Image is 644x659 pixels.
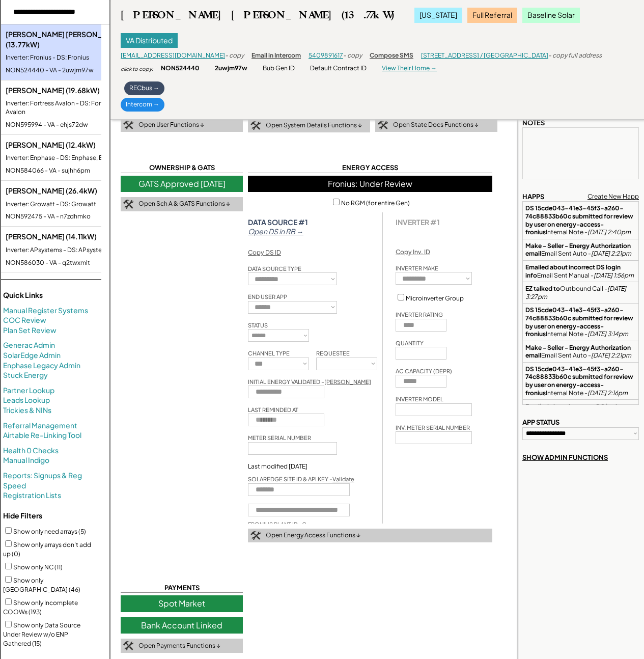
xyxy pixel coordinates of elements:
a: SolarEdge Admin [3,350,61,361]
label: Show only NC (11) [13,563,63,571]
div: OWNERSHIP & GATS [121,163,243,173]
label: Microinverter Group [406,294,464,302]
div: INVERTER RATING [396,311,443,318]
div: [PERSON_NAME] (14.11kW) [6,232,130,242]
a: Health 0 Checks [3,446,59,456]
em: [DATE] 3:14pm [587,330,628,338]
div: [PERSON_NAME] Mayor (6.09kW) [6,278,130,288]
u: Validate [332,476,354,482]
div: click to copy: [121,65,153,72]
div: [PERSON_NAME] (12.4kW) [6,140,130,150]
div: INITIAL ENERGY VALIDATED - [248,378,371,386]
div: Open Sch A & GATS Functions ↓ [138,200,230,208]
div: Internal Note - [525,306,636,338]
div: - copy [225,51,244,60]
label: Show only Incomplete COOWs (193) [3,599,78,616]
div: Quick Links [3,290,105,300]
div: Inverter: Fortress Avalon - DS: Fortress Avalon [6,99,130,117]
div: INVERTER #1 [396,217,440,227]
img: tool-icon.png [123,200,133,209]
div: NON584066 - VA - sujhh6pm [6,167,130,175]
strong: Hide Filters [3,511,42,520]
div: Email Sent Auto - [525,242,636,258]
strong: Emailed about incorrect DS login info [525,263,622,279]
em: [DATE] 2:16pm [587,389,628,397]
div: PAYMENTS [121,583,243,593]
div: REQUESTEE [316,349,350,357]
div: END USER APP [248,293,287,300]
a: Registration Lists [3,490,61,501]
img: tool-icon.png [378,121,388,130]
strong: Make - Seller - Energy Authorization email [525,344,632,360]
a: Trickies & NINs [3,405,51,416]
div: Internal Note - [525,365,636,397]
u: [PERSON_NAME] [324,378,371,385]
div: Full Referral [467,8,517,23]
label: Show only need arrays (5) [13,528,86,535]
div: Email Sent Auto - [525,344,636,360]
div: INVERTER MODEL [396,395,443,403]
em: [DATE] 2:21pm [591,250,631,257]
div: [PERSON_NAME] [PERSON_NAME] (13.77kW) [6,30,130,49]
div: Open Energy Access Functions ↓ [266,531,360,540]
div: Open System Details Functions ↓ [266,121,362,130]
div: VA Distributed [121,33,178,48]
div: Inverter: Enphase - DS: Enphase, EG4 [6,154,130,162]
div: Inverter: Growatt - DS: Growatt [6,200,130,209]
img: tool-icon.png [250,531,261,540]
div: GATS Approved [DATE] [121,176,243,192]
a: Enphase Legacy Admin [3,361,80,371]
em: [DATE] 2:21pm [591,351,631,359]
div: Baseline Solar [522,8,580,23]
div: Spot Market [121,595,243,612]
div: INVERTER MAKE [396,264,438,272]
div: Inverter: Fronius - DS: Fronius [6,53,130,62]
div: APP STATUS [522,418,559,427]
div: HAPPS [522,192,544,201]
em: [DATE] 1:56pm [594,271,634,279]
div: Open State Docs Functions ↓ [393,121,479,129]
div: NON595994 - VA - ehjs72dw [6,121,130,129]
strong: DS 15cde043-41e3-45f3-a260-74c88833b60c submitted for review by user on energy-access-fronius [525,365,634,397]
div: Fronius: Under Review [248,176,492,192]
div: LAST REMINDED AT [248,406,298,414]
div: METER SERIAL NUMBER [248,434,311,442]
div: NON524440 - VA - 2uwjm97w [6,66,130,75]
label: Show only Data Source Under Review w/o ENP Gathered (15) [3,621,80,647]
div: Inverter: APsystems - DS: APsystems [6,246,130,255]
div: 2uwjm97w [215,64,247,73]
strong: Make - Seller - Energy Authorization email [525,242,632,258]
div: [PERSON_NAME] [PERSON_NAME] (13.77kW) [121,9,394,21]
a: Manual Register Systems [3,306,88,316]
div: Email Sent Manual - [525,263,636,279]
a: 5409891617 [309,51,343,59]
div: Compose SMS [370,51,413,60]
div: Create New Happ [587,193,639,201]
div: ENERGY ACCESS [248,163,492,173]
a: Partner Lookup [3,386,54,396]
div: [PERSON_NAME] (26.4kW) [6,186,130,196]
a: [EMAIL_ADDRESS][DOMAIN_NAME] [121,51,225,59]
div: QUANTITY [396,339,424,347]
div: Last modified [DATE] [248,462,307,471]
div: NON524440 [161,64,200,73]
em: [DATE] 3:27pm [525,285,627,300]
a: Leads Lookup [3,395,50,405]
div: SOLAREDGE SITE ID & API KEY - [248,475,354,483]
div: Email Sent Manual - [525,402,636,418]
strong: EZ talked to [525,285,560,292]
div: Default Contract ID [310,64,367,73]
div: [US_STATE] [414,8,462,23]
div: Copy DS ID [248,249,281,257]
strong: DS 15cde043-41e3-45f3-a260-74c88833b60c submitted for review by user on energy-access-fronius [525,306,634,338]
div: Open Payments Functions ↓ [138,642,220,650]
div: NON586030 - VA - q2twxmlt [6,259,130,267]
div: - copy full address [548,51,602,60]
div: INV. METER SERIAL NUMBER [396,424,470,431]
div: CHANNEL TYPE [248,349,290,357]
div: SHOW ADMIN FUNCTIONS [522,453,608,462]
strong: DS 15cde043-41e3-45f3-a260-74c88833b60c submitted for review by user on energy-access-fronius [525,204,634,236]
div: Open User Functions ↓ [138,121,204,129]
strong: DATA SOURCE #1 [248,217,308,227]
img: tool-icon.png [250,121,261,130]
